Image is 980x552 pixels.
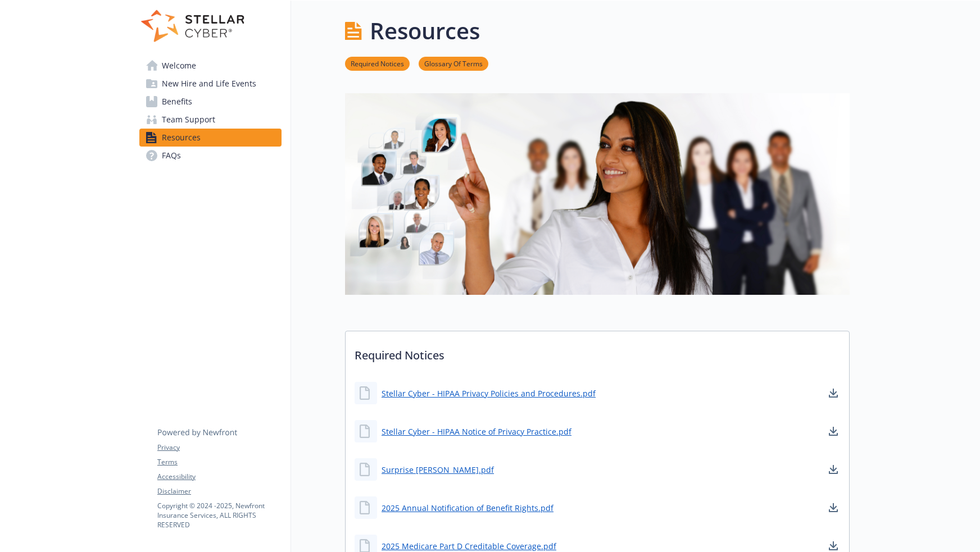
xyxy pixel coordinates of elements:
[162,147,181,165] span: FAQs
[139,129,282,147] a: Resources
[827,425,840,438] a: download document
[827,501,840,514] a: download document
[162,57,196,75] span: Welcome
[139,75,282,93] a: New Hire and Life Events
[157,472,281,482] a: Accessibility
[345,58,410,69] a: Required Notices
[157,501,281,530] p: Copyright © 2024 - 2025 , Newfront Insurance Services, ALL RIGHTS RESERVED
[162,111,215,129] span: Team Support
[827,463,840,476] a: download document
[382,387,596,399] a: Stellar Cyber - HIPAA Privacy Policies and Procedures.pdf
[382,502,553,514] a: 2025 Annual Notification of Benefit Rights.pdf
[162,75,256,93] span: New Hire and Life Events
[162,129,201,147] span: Resources
[346,331,849,373] p: Required Notices
[345,93,850,295] img: resources page banner
[157,486,281,496] a: Disclaimer
[162,93,192,111] span: Benefits
[382,426,571,437] a: Stellar Cyber - HIPAA Notice of Privacy Practice.pdf
[370,14,480,48] h1: Resources
[419,58,488,69] a: Glossary Of Terms
[157,457,281,467] a: Terms
[139,111,282,129] a: Team Support
[382,540,556,552] a: 2025 Medicare Part D Creditable Coverage.pdf
[139,93,282,111] a: Benefits
[157,442,281,453] a: Privacy
[382,464,494,476] a: Surprise [PERSON_NAME].pdf
[139,147,282,165] a: FAQs
[139,57,282,75] a: Welcome
[827,386,840,400] a: download document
